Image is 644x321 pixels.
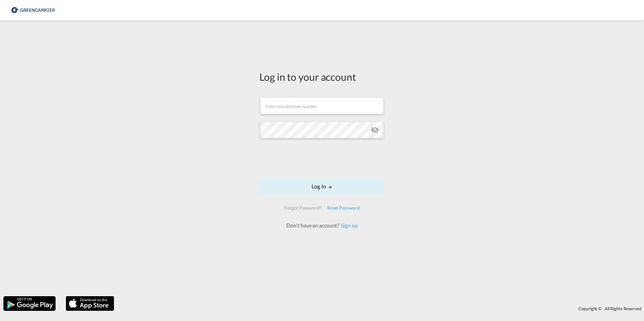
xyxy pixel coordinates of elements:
img: apple.png [65,295,115,312]
iframe: reCAPTCHA [271,145,373,171]
img: b0b18ec08afe11efb1d4932555f5f09d.png [10,3,56,18]
div: Copyright © . All Rights Reserved [118,303,644,314]
div: Forgot Password? [282,202,324,214]
button: LOGIN [259,178,385,195]
div: Log in to your account [259,70,385,84]
div: Don't have an account? [279,222,365,229]
input: Enter email/phone number [260,97,384,114]
a: Sign up [339,222,357,228]
md-icon: icon-eye-off [371,126,379,134]
img: google.png [3,295,56,312]
div: Reset Password [324,202,362,214]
